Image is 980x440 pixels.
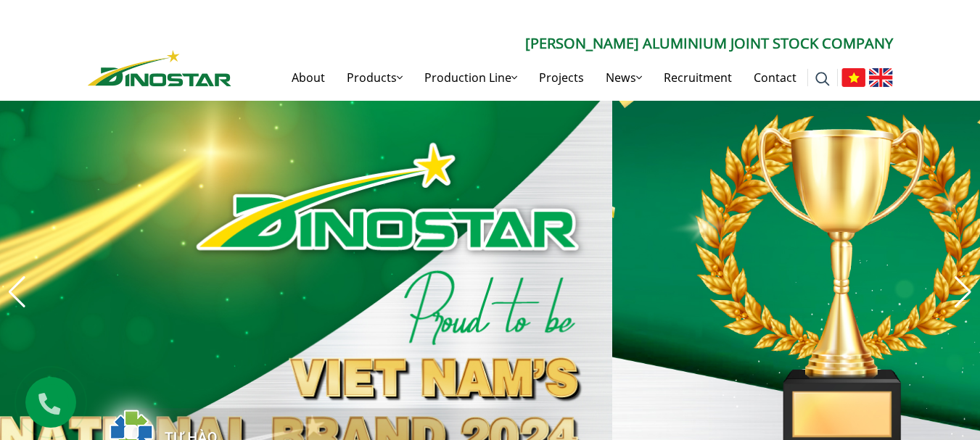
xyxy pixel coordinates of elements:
img: search [815,72,830,86]
a: Production Line [413,54,528,101]
img: Tiếng Việt [841,68,865,87]
img: Nhôm Dinostar [88,50,231,86]
p: [PERSON_NAME] Aluminium Joint Stock Company [231,33,893,54]
a: Products [336,54,413,101]
a: About [281,54,336,101]
a: Projects [528,54,595,101]
div: Previous slide [7,276,27,308]
a: Nhôm Dinostar [88,47,231,86]
img: English [869,68,893,87]
a: Recruitment [653,54,743,101]
div: Next slide [953,276,973,308]
a: Contact [743,54,807,101]
a: News [595,54,653,101]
